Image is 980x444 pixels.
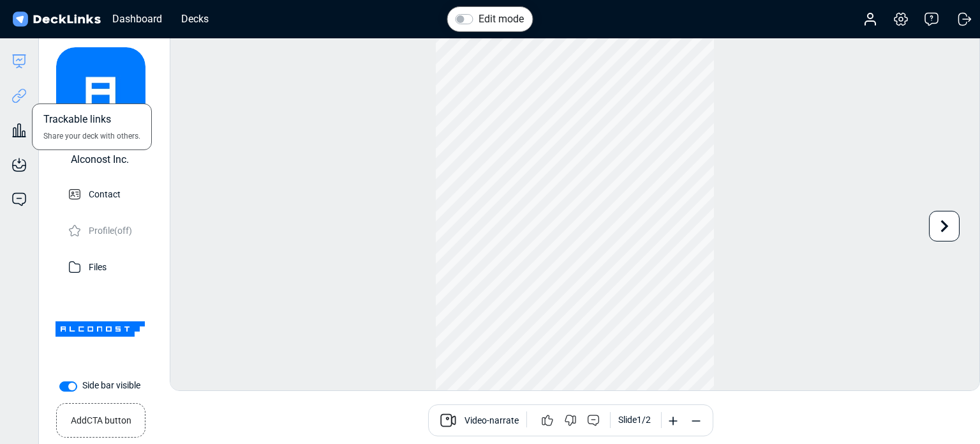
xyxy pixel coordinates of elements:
[43,112,111,130] span: Trackable links
[89,222,132,238] p: Profile (off)
[106,11,168,27] div: Dashboard
[71,152,129,167] div: Alconost Inc.
[71,409,131,427] small: Add CTA button
[56,284,145,374] img: Company Banner
[464,414,519,429] span: Video-narrate
[89,185,121,201] p: Contact
[43,130,140,142] span: Share your deck with others.
[618,413,651,427] div: Slide 1 / 2
[175,11,215,27] div: Decks
[10,10,103,29] img: DeckLinks
[82,379,140,392] label: Side bar visible
[56,47,145,137] img: avatar
[89,258,107,274] p: Files
[479,11,524,27] label: Edit mode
